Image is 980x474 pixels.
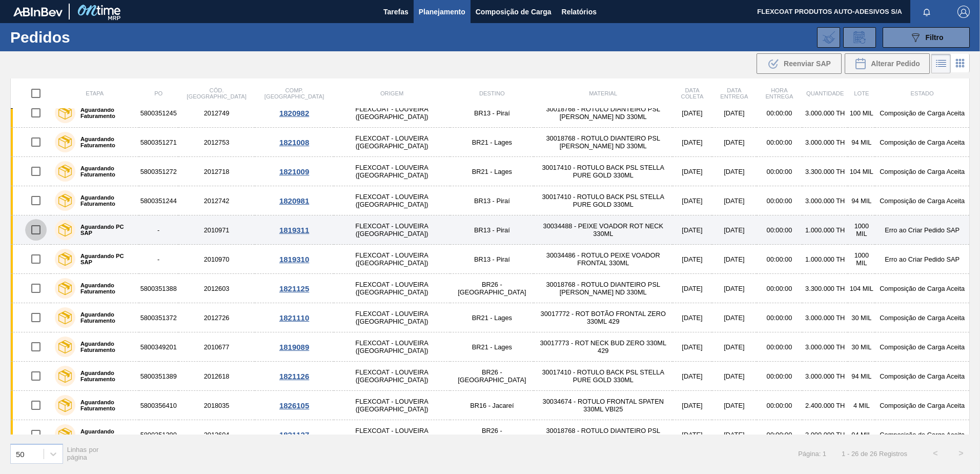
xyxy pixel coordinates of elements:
[848,157,875,186] td: 104 MIL
[256,196,332,205] div: 1820981
[178,245,255,274] td: 2010970
[843,27,876,48] div: Solicitação de Revisão de Pedidos
[712,245,757,274] td: [DATE]
[765,87,793,100] span: Hora Entrega
[334,303,451,332] td: FLEXCOAT - LOUVEIRA ([GEOGRAPHIC_DATA])
[256,255,332,264] div: 1819310
[589,90,617,96] span: Material
[910,5,943,19] button: Notificações
[139,186,178,215] td: 5800351244
[256,313,332,322] div: 1821110
[757,332,802,362] td: 00:00:00
[757,274,802,303] td: 00:00:00
[450,274,534,303] td: BR26 - [GEOGRAPHIC_DATA]
[672,157,712,186] td: [DATE]
[450,332,534,362] td: BR21 - Lages
[178,303,255,332] td: 2012726
[11,362,970,391] a: Aguardando Faturamento58003513892012618FLEXCOAT - LOUVEIRA ([GEOGRAPHIC_DATA])BR26 - [GEOGRAPHIC_...
[784,60,831,68] span: Reenviar SAP
[672,420,712,449] td: [DATE]
[802,332,848,362] td: 3.000.000 TH
[757,98,802,128] td: 00:00:00
[875,157,969,186] td: Composição de Carga Aceita
[848,215,875,245] td: 1000 MIL
[534,303,672,332] td: 30017772 - ROT BOTÃO FRONTAL ZERO 330ML 429
[672,274,712,303] td: [DATE]
[11,303,970,332] a: Aguardando Faturamento58003513722012726FLEXCOAT - LOUVEIRA ([GEOGRAPHIC_DATA])BR21 - Lages3001777...
[802,128,848,157] td: 3.000.000 TH
[476,6,552,18] span: Composição de Carga
[450,186,534,215] td: BR13 - Piraí
[334,215,451,245] td: FLEXCOAT - LOUVEIRA ([GEOGRAPHIC_DATA])
[139,274,178,303] td: 5800351388
[845,53,930,74] div: Alterar Pedido
[848,274,875,303] td: 104 MIL
[672,186,712,215] td: [DATE]
[11,98,970,128] a: Aguardando Faturamento58003512452012749FLEXCOAT - LOUVEIRA ([GEOGRAPHIC_DATA])BR13 - Piraí3001876...
[875,391,969,420] td: Composição de Carga Aceita
[757,157,802,186] td: 00:00:00
[75,194,135,207] label: Aguardando Faturamento
[672,332,712,362] td: [DATE]
[712,303,757,332] td: [DATE]
[712,186,757,215] td: [DATE]
[11,420,970,449] a: Aguardando Faturamento58003513902012604FLEXCOAT - LOUVEIRA ([GEOGRAPHIC_DATA])BR26 - [GEOGRAPHIC_...
[178,274,255,303] td: 2012603
[11,274,970,303] a: Aguardando Faturamento58003513882012603FLEXCOAT - LOUVEIRA ([GEOGRAPHIC_DATA])BR26 - [GEOGRAPHIC_...
[871,60,920,68] span: Alterar Pedido
[178,128,255,157] td: 2012753
[875,420,969,449] td: Composição de Carga Aceita
[802,274,848,303] td: 3.300.000 TH
[672,215,712,245] td: [DATE]
[534,215,672,245] td: 30034488 - PEIXE VOADOR ROT NECK 330ML
[75,428,135,441] label: Aguardando Faturamento
[534,245,672,274] td: 30034486 - ROTULO PEIXE VOADOR FRONTAL 330ML
[802,362,848,391] td: 3.000.000 TH
[848,98,875,128] td: 100 MIL
[75,224,135,236] label: Aguardando PC SAP
[757,215,802,245] td: 00:00:00
[450,98,534,128] td: BR13 - Piraí
[875,186,969,215] td: Composição de Carga Aceita
[450,157,534,186] td: BR21 - Lages
[383,6,409,18] span: Tarefas
[75,311,135,324] label: Aguardando Faturamento
[256,226,332,234] div: 1819311
[11,128,970,157] a: Aguardando Faturamento58003512712012753FLEXCOAT - LOUVEIRA ([GEOGRAPHIC_DATA])BR21 - Lages3001876...
[75,165,135,177] label: Aguardando Faturamento
[178,420,255,449] td: 2012604
[534,128,672,157] td: 30018768 - ROTULO DIANTEIRO PSL [PERSON_NAME] ND 330ML
[479,90,505,96] span: Destino
[256,372,332,381] div: 1821126
[720,87,748,100] span: Data entrega
[75,341,135,353] label: Aguardando Faturamento
[757,245,802,274] td: 00:00:00
[911,90,934,96] span: Estado
[13,7,63,16] img: TNhmsLtSVTkK8tSr43FrP2fwEKptu5GPRR3wAAAABJRU5ErkJggg==
[681,87,704,100] span: Data coleta
[848,362,875,391] td: 94 MIL
[178,215,255,245] td: 2010971
[948,441,974,466] button: >
[256,109,332,117] div: 1820982
[875,303,969,332] td: Composição de Carga Aceita
[672,245,712,274] td: [DATE]
[875,245,969,274] td: Erro ao Criar Pedido SAP
[450,391,534,420] td: BR16 - Jacareí
[712,274,757,303] td: [DATE]
[534,274,672,303] td: 30018768 - ROTULO DIANTEIRO PSL [PERSON_NAME] ND 330ML
[178,157,255,186] td: 2012718
[11,215,970,245] a: Aguardando PC SAP-2010971FLEXCOAT - LOUVEIRA ([GEOGRAPHIC_DATA])BR13 - Piraí30034488 - PEIXE VOAD...
[757,362,802,391] td: 00:00:00
[419,6,465,18] span: Planejamento
[11,391,970,420] a: Aguardando Faturamento58003564102018035FLEXCOAT - LOUVEIRA ([GEOGRAPHIC_DATA])BR16 - Jacareí30034...
[450,215,534,245] td: BR13 - Piraí
[802,420,848,449] td: 3.000.000 TH
[798,450,826,458] span: Página: 1
[380,90,403,96] span: Origem
[11,186,970,215] a: Aguardando Faturamento58003512442012742FLEXCOAT - LOUVEIRA ([GEOGRAPHIC_DATA])BR13 - Piraí3001741...
[264,87,324,100] span: Comp. [GEOGRAPHIC_DATA]
[712,420,757,449] td: [DATE]
[848,186,875,215] td: 94 MIL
